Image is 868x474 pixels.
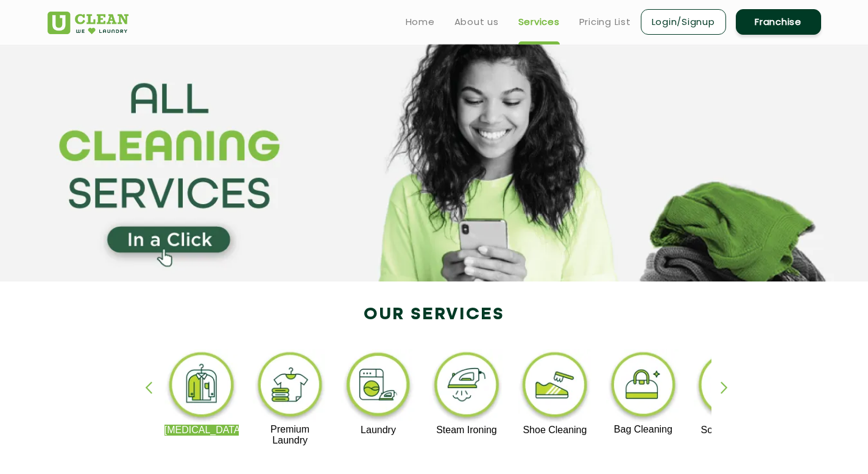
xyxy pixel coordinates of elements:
[454,15,499,29] a: About us
[406,15,435,29] a: Home
[579,15,631,29] a: Pricing List
[253,424,328,446] p: Premium Laundry
[518,15,560,29] a: Services
[641,9,726,35] a: Login/Signup
[341,349,416,425] img: laundry_cleaning_11zon.webp
[429,425,504,436] p: Steam Ironing
[341,425,416,436] p: Laundry
[48,12,129,34] img: UClean Laundry and Dry Cleaning
[253,349,328,424] img: premium_laundry_cleaning_11zon.webp
[164,425,239,436] p: [MEDICAL_DATA]
[164,349,239,425] img: dry_cleaning_11zon.webp
[518,349,593,425] img: shoe_cleaning_11zon.webp
[429,349,504,425] img: steam_ironing_11zon.webp
[694,349,769,425] img: sofa_cleaning_11zon.webp
[518,425,593,436] p: Shoe Cleaning
[606,424,681,435] p: Bag Cleaning
[736,9,821,35] a: Franchise
[694,425,769,436] p: Sofa Cleaning
[606,349,681,424] img: bag_cleaning_11zon.webp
